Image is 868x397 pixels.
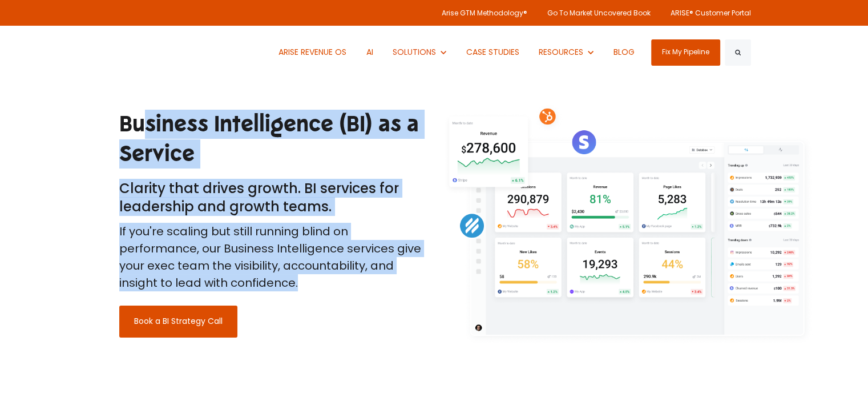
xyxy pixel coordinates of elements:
[651,39,720,66] a: Fix My Pipeline
[393,46,436,58] span: SOLUTIONS
[118,39,141,65] img: ARISE GTM logo (1) white
[458,26,528,79] a: CASE STUDIES
[530,26,601,79] button: Show submenu for RESOURCES RESOURCES
[119,179,426,216] h3: Clarity that drives growth. BI services for leadership and growth teams.
[384,26,454,79] button: Show submenu for SOLUTIONS SOLUTIONS
[270,26,643,79] nav: Desktop navigation
[270,26,355,79] a: ARISE REVENUE OS
[605,26,643,79] a: BLOG
[725,39,751,66] button: Search
[119,110,426,169] h1: Business Intelligence (BI) as a Service
[393,46,393,47] span: Show submenu for SOLUTIONS
[539,46,583,58] span: RESOURCES
[119,223,426,291] p: If you're scaling but still running blind on performance, our Business Intelligence services give...
[119,306,237,338] a: Book a BI Strategy Call
[442,102,813,346] img: Metrics (1)
[358,26,382,79] a: AI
